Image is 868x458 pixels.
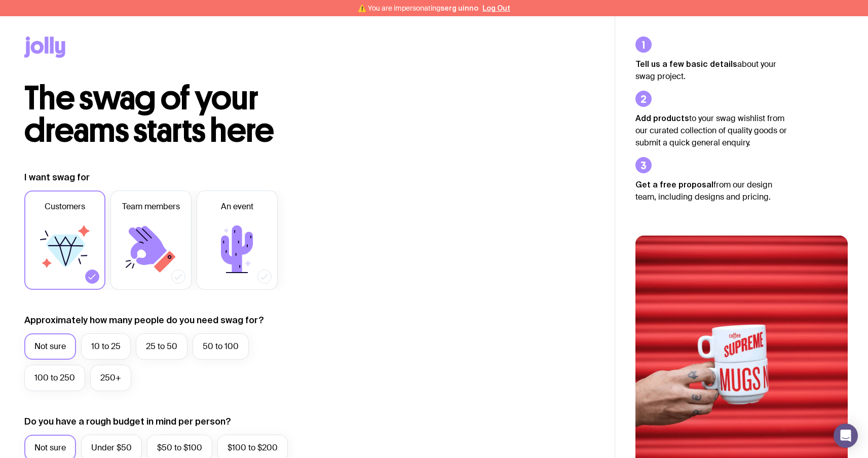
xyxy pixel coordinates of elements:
[635,59,737,68] strong: Tell us a few basic details
[122,201,180,213] span: Team members
[482,4,510,12] button: Log Out
[221,201,253,213] span: An event
[834,424,858,448] div: Open Intercom Messenger
[24,314,264,326] label: Approximately how many people do you need swag for?
[45,201,85,213] span: Customers
[24,171,90,183] label: I want swag for
[81,333,131,360] label: 10 to 25
[358,4,478,12] span: ⚠️ You are impersonating
[24,365,85,391] label: 100 to 250
[635,180,713,189] strong: Get a free proposal
[635,112,787,149] p: to your swag wishlist from our curated collection of quality goods or submit a quick general enqu...
[136,333,187,360] label: 25 to 50
[440,4,478,12] span: serg uinno
[635,113,689,123] strong: Add products
[24,333,76,360] label: Not sure
[635,58,787,83] p: about your swag project.
[635,178,787,203] p: from our design team, including designs and pricing.
[90,365,131,391] label: 250+
[193,333,249,360] label: 50 to 100
[24,415,231,428] label: Do you have a rough budget in mind per person?
[24,78,274,150] span: The swag of your dreams starts here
